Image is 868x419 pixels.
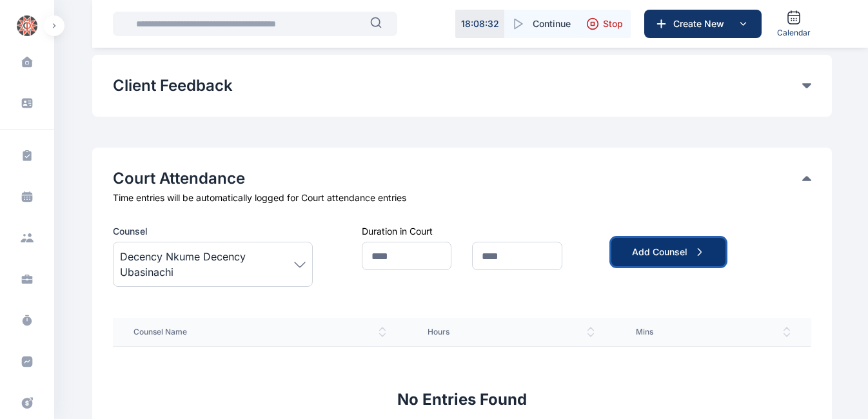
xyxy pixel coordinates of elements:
[611,238,725,266] button: Add Counsel
[397,389,527,410] h2: No Entries Found
[113,225,148,238] span: Counsel
[113,168,811,189] div: Court Attendance
[120,249,294,280] span: Decency Nkume Decency Ubasinachi
[362,226,433,237] label: Duration in Court
[668,17,735,30] span: Create New
[428,327,595,337] span: Hours
[113,75,811,96] div: Client Feedback
[113,75,802,96] button: Client Feedback
[644,10,762,38] button: Create New
[133,327,387,337] span: Counsel Name
[461,17,499,30] p: 18 : 08 : 32
[636,327,791,337] span: Mins
[772,5,816,43] a: Calendar
[113,168,802,189] button: Court Attendance
[777,28,811,38] span: Calendar
[603,17,623,30] span: Stop
[632,246,705,258] div: Add Counsel
[504,10,578,38] button: Continue
[578,10,631,38] button: Stop
[113,191,811,204] div: Time entries will be automatically logged for Court attendance entries
[533,17,571,30] span: Continue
